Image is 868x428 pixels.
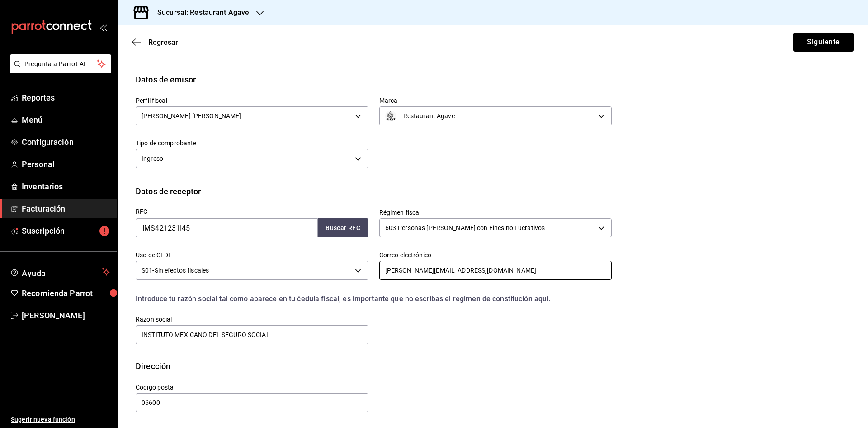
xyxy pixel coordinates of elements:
label: Régimen fiscal [379,209,612,216]
h3: Sucursal: Restaurant Agave [150,7,249,18]
div: Datos de emisor [136,73,196,86]
a: Pregunta a Parrot AI [6,66,111,75]
span: Recomienda Parrot [22,287,110,299]
span: S01 - Sin efectos fiscales [142,266,209,275]
label: Código postal [136,384,368,390]
span: Personal [22,158,110,170]
input: Obligatorio [136,393,368,412]
span: Menú [22,114,110,126]
button: open_drawer_menu [99,24,107,31]
span: Restaurant Agave [403,111,455,120]
button: Pregunta a Parrot AI [10,54,111,73]
span: Suscripción [22,225,110,237]
button: Regresar [132,38,178,47]
div: [PERSON_NAME] [PERSON_NAME] [136,106,368,125]
span: Ingreso [142,154,163,163]
img: Imagen_de_WhatsApp_2025-03-19_a_las_11.39.52_fc4a680e.jpg [385,111,396,121]
div: Dirección [136,360,170,372]
label: RFC [136,208,368,215]
label: Correo electrónico [379,252,612,258]
label: Tipo de comprobante [136,140,368,146]
label: Perfil fiscal [136,97,368,104]
span: Configuración [22,136,110,148]
span: Facturación [22,202,110,215]
span: Regresar [148,38,178,47]
label: Razón social [136,316,368,322]
div: Introduce tu razón social tal como aparece en tu ćedula fiscal, es importante que no escribas el ... [136,293,612,304]
span: Sugerir nueva función [11,415,110,424]
span: 603 - Personas [PERSON_NAME] con Fines no Lucrativos [385,223,545,232]
div: Datos de receptor [136,185,201,197]
button: Siguiente [793,33,854,52]
label: Uso de CFDI [136,252,368,258]
button: Buscar RFC [318,218,368,237]
label: Marca [379,97,612,104]
span: Ayuda [22,266,98,277]
span: Reportes [22,91,110,104]
span: Inventarios [22,180,110,192]
span: [PERSON_NAME] [22,309,110,322]
span: Pregunta a Parrot AI [24,59,97,69]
